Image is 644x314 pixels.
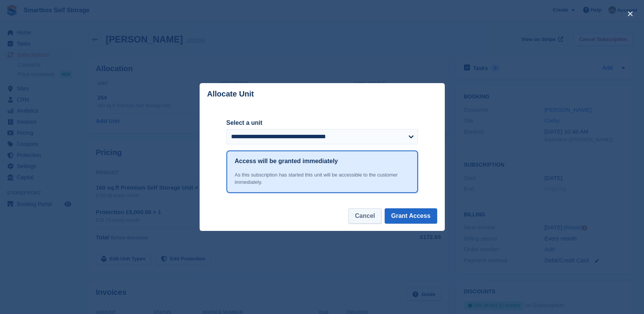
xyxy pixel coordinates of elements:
button: Cancel [348,208,381,224]
div: As this subscription has started this unit will be accessible to the customer immediately. [235,171,410,186]
button: close [624,8,636,20]
p: Allocate Unit [207,90,254,98]
button: Grant Access [385,208,437,224]
h1: Access will be granted immediately [235,157,338,166]
label: Select a unit [226,118,418,128]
